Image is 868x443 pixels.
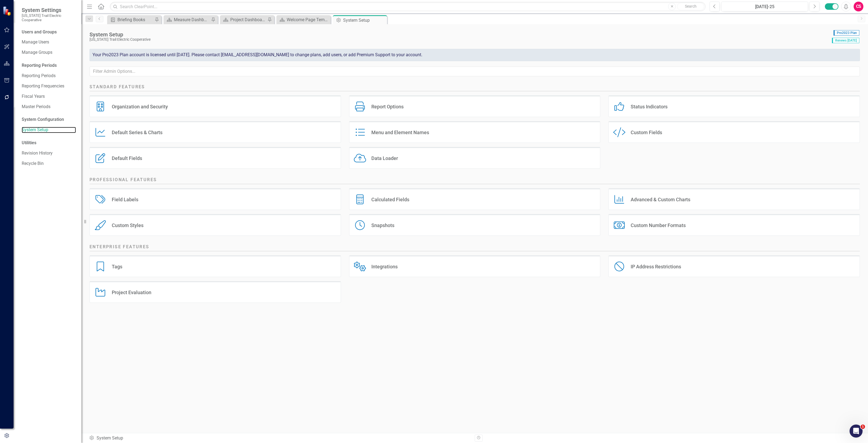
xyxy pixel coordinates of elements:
[22,117,76,123] div: System Configuration
[631,196,690,203] div: Advanced & Custom Charts
[832,38,859,43] span: Renews [DATE]
[117,16,153,23] div: Briefing Books
[22,7,76,13] span: System Settings
[721,2,808,11] button: [DATE]-25
[108,16,153,23] a: Briefing Books
[861,425,865,429] span: 1
[112,155,142,161] div: Default Fields
[230,16,266,23] div: Project Dashboard
[22,49,76,56] a: Manage Groups
[685,4,697,8] span: Search
[343,17,386,24] div: System Setup
[22,104,76,110] a: Master Periods
[22,140,76,146] div: Utilities
[371,129,429,136] div: Menu and Element Names
[112,222,143,228] div: Custom Styles
[90,67,860,77] input: Filter Admin Options...
[221,16,266,23] a: Project Dashboard
[165,16,210,23] a: Measure Dashboard
[371,196,409,203] div: Calculated Fields
[110,2,706,11] input: Search ClearPoint...
[22,83,76,89] a: Reporting Frequencies
[22,62,76,69] div: Reporting Periods
[112,129,162,136] div: Default Series & Charts
[22,73,76,79] a: Reporting Periods
[371,155,398,161] div: Data Loader
[631,103,668,110] div: Status Indicators
[89,435,471,441] div: System Setup
[371,103,404,110] div: Report Options
[834,30,859,36] span: Pro2023 Plan
[22,150,76,156] a: Revision History
[631,263,681,270] div: IP Address Restrictions
[90,84,860,91] h2: Standard Features
[631,129,662,136] div: Custom Fields
[854,2,863,11] button: CS
[22,13,76,22] small: [US_STATE] Trail Electric Cooperative
[850,425,863,438] iframe: Intercom live chat
[631,222,686,228] div: Custom Number Formats
[22,127,76,133] a: System Setup
[90,32,829,37] div: System Setup
[371,222,394,228] div: Snapshots
[287,16,329,23] div: Welcome Page Template
[723,4,806,10] div: [DATE]-25
[90,37,829,42] div: [US_STATE] Trail Electric Cooperative
[112,196,138,203] div: Field Labels
[22,93,76,100] a: Fiscal Years
[112,289,151,296] div: Project Evaluation
[371,263,398,270] div: Integrations
[90,177,860,184] h2: Professional Features
[22,29,76,35] div: Users and Groups
[90,244,860,251] h2: Enterprise Features
[112,263,122,270] div: Tags
[3,6,12,15] img: ClearPoint Strategy
[22,161,76,167] a: Recycle Bin
[112,103,168,110] div: Organization and Security
[174,16,210,23] div: Measure Dashboard
[278,16,329,23] a: Welcome Page Template
[22,39,76,45] a: Manage Users
[90,49,860,61] div: Your Pro2023 Plan account is licensed until [DATE]. Please contact [EMAIL_ADDRESS][DOMAIN_NAME] t...
[677,3,704,10] button: Search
